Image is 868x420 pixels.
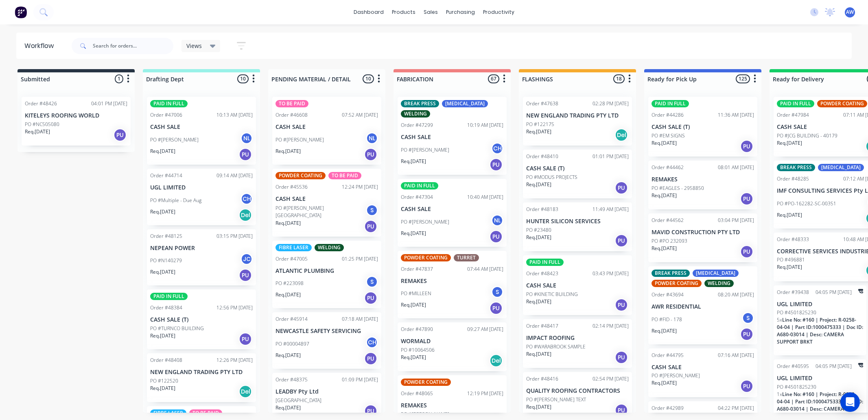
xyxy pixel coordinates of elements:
p: Req. [DATE] [275,148,301,155]
div: Del [615,128,628,141]
p: PO #PO 232093 [652,237,687,245]
p: PO #TURNCO BUILDING [150,325,204,332]
div: WELDING [401,110,430,118]
div: PAID IN FULLOrder #4428611:36 AM [DATE]CASH SALE (T)PO #EM SIGNSReq.[DATE]PU [648,97,757,157]
div: TURRET [454,254,479,261]
div: Order #48333 [777,236,809,243]
div: PAID IN FULLOrder #4700610:13 AM [DATE]CASH SALEPO #[PERSON_NAME]NLReq.[DATE]PU [147,97,256,165]
p: NEWCASTLE SAFETY SERVICING [275,328,378,335]
p: REMAKES [401,402,503,409]
div: 07:16 AM [DATE] [718,352,754,359]
p: MAVID CONSTRUCTION PTY LTD [652,229,754,236]
div: Order #48065 [401,390,433,397]
p: PO #JCG BUILDING - 40179 [777,132,837,139]
div: Order #3943804:05 PM [DATE]UGL LIMITEDPO #45018252305xLine No: #160 | Project: R-0258-04-04 | Par... [774,285,866,356]
p: PO #[PERSON_NAME] [401,146,449,154]
p: UGL LIMITED [777,375,863,382]
div: PU [364,352,377,365]
div: WELDING [315,244,344,251]
div: PU [239,333,252,346]
div: 08:20 AM [DATE] [718,291,754,298]
p: ATLANTIC PLUMBING [275,268,378,274]
div: POWDER COATING [275,172,326,179]
div: PU [364,405,377,418]
div: S [742,312,754,324]
div: 02:28 PM [DATE] [593,100,629,107]
p: Req. [DATE] [526,350,551,358]
div: 10:19 AM [DATE] [467,122,503,129]
div: PAID IN FULLOrder #4842303:43 PM [DATE]CASH SALEPO #KINETIC BUILDINGReq.[DATE]PU [523,255,632,315]
div: PU [740,192,753,205]
div: Order #48423 [526,270,558,277]
div: Order #4841001:01 PM [DATE]CASH SALE (T)PO #MODUS PROJECTSReq.[DATE]PU [523,150,632,198]
p: Req. [DATE] [150,385,175,392]
div: BREAK PRESS[MEDICAL_DATA]POWDER COATINGWELDINGOrder #4369408:20 AM [DATE]AWR RESIDENTIALPO #FID -... [648,266,757,344]
div: 01:25 PM [DATE] [342,255,378,263]
div: FIBRE LASER [275,244,312,251]
p: PO #10064506 [401,346,435,354]
div: PAID IN FULL [150,293,188,300]
div: purchasing [442,6,479,18]
p: Req. [DATE] [401,301,426,309]
div: 03:15 PM [DATE] [216,233,253,240]
p: Req. [DATE] [526,181,551,188]
span: AW [846,9,854,16]
p: Req. [DATE] [150,268,175,276]
div: 11:49 AM [DATE] [593,206,629,213]
div: PU [740,380,753,393]
p: PO #[PERSON_NAME] [401,411,449,418]
div: Order #4471409:14 AM [DATE]UGL LIMITEDPO #Multiple - Due AugCHReq.[DATE]Del [147,169,256,225]
p: CASH SALE [150,124,253,131]
div: PAID IN FULL [652,100,689,107]
input: Search for orders... [93,38,173,54]
div: BREAK PRESS [777,164,815,171]
p: PO #122520 [150,377,178,385]
p: Req. [DATE] [652,327,677,335]
span: Line No: #160 | Project: R-0258-04-04 | Part ID:1000475333 | Doc ID: A680-03014 | Desc: CAMERA SU... [777,391,863,420]
div: CH [241,193,253,205]
p: PO #223098 [275,280,304,287]
div: POWDER COATING [401,254,451,261]
p: PO #[PERSON_NAME] [275,136,324,144]
div: Order #4763802:28 PM [DATE]NEW ENGLAND TRADING PTY LTDPO #122175Req.[DATE]Del [523,97,632,146]
div: Order #40595 [777,363,809,370]
div: PAID IN FULLOrder #4730410:40 AM [DATE]CASH SALEPO #[PERSON_NAME]NLReq.[DATE]PU [398,179,507,247]
div: NL [366,132,378,144]
div: Order #48410 [526,153,558,160]
div: S [366,204,378,216]
p: PO #4501825230 [777,309,816,316]
div: 04:05 PM [DATE] [816,289,852,296]
div: Order #44795 [652,352,684,359]
div: 01:09 PM [DATE] [342,376,378,383]
div: PU [114,128,127,141]
div: 04:22 PM [DATE] [718,405,754,412]
div: 02:14 PM [DATE] [593,322,629,330]
div: Order #45914 [275,316,308,323]
div: 12:24 PM [DATE] [342,183,378,191]
p: REMAKES [401,278,503,285]
div: productivity [479,6,518,18]
p: NEW ENGLAND TRADING PTY LTD [150,369,253,376]
p: PO #[PERSON_NAME] [652,372,700,379]
div: 08:01 AM [DATE] [718,164,754,171]
p: AWR RESIDENTIAL [652,303,754,310]
p: NEPEAN POWER [150,245,253,252]
div: 12:26 PM [DATE] [216,357,253,364]
div: Order #44562 [652,217,684,224]
div: BREAK PRESS [652,270,690,277]
p: Req. [DATE] [526,403,551,411]
div: PU [364,148,377,161]
p: Req. [DATE] [150,208,175,215]
div: Order #44462 [652,164,684,171]
p: KITELEYS ROOFING WORLD [25,112,127,119]
p: PO #122175 [526,121,554,128]
p: PO #FID - 178 [652,316,682,323]
div: 07:52 AM [DATE] [342,111,378,119]
p: CASH SALE (T) [150,316,253,323]
div: 07:44 AM [DATE] [467,265,503,273]
p: PO #[PERSON_NAME] [401,218,449,226]
div: PU [740,245,753,258]
div: Order #4446208:01 AM [DATE]REMAKESPO #EAGLES - 2958850Req.[DATE]PU [648,161,757,209]
p: Req. [DATE] [652,245,677,252]
div: Order #44286 [652,111,684,119]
